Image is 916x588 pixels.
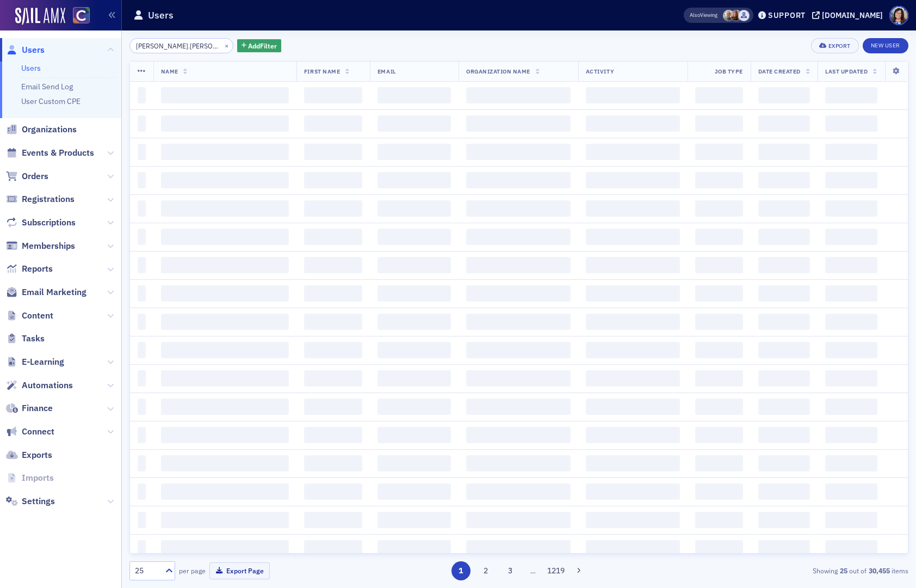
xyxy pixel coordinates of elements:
span: ‌ [377,483,451,500]
span: ‌ [586,540,680,556]
button: [DOMAIN_NAME] [812,11,887,19]
span: ‌ [377,342,451,358]
span: Content [22,310,53,322]
span: Reports [22,263,53,275]
h1: Users [148,9,174,22]
span: … [525,566,541,575]
span: Add Filter [248,41,277,51]
label: per page [179,566,206,575]
span: ‌ [466,314,571,330]
span: ‌ [377,285,451,302]
span: ‌ [758,257,810,273]
a: Exports [6,449,52,461]
span: ‌ [304,483,362,500]
a: Imports [6,472,54,484]
a: E-Learning [6,356,64,368]
span: ‌ [304,87,362,103]
span: ‌ [304,172,362,188]
span: Sheila Duggan [731,10,742,21]
span: ‌ [695,144,742,160]
a: Connect [6,426,54,438]
span: ‌ [586,455,680,471]
span: ‌ [695,314,742,330]
span: First Name [304,68,340,75]
span: ‌ [586,115,680,132]
span: ‌ [377,115,451,132]
span: ‌ [758,540,810,556]
span: Job Type [715,68,743,75]
span: ‌ [825,512,877,528]
span: ‌ [138,257,146,273]
span: ‌ [758,512,810,528]
span: ‌ [758,455,810,471]
span: Settings [22,495,55,507]
span: ‌ [466,512,571,528]
span: ‌ [304,257,362,273]
span: ‌ [825,257,877,273]
span: ‌ [377,540,451,556]
span: ‌ [304,512,362,528]
a: View Homepage [65,7,90,26]
span: Organizations [22,124,77,136]
img: SailAMX [73,7,90,24]
span: ‌ [825,229,877,245]
span: ‌ [586,285,680,302]
span: ‌ [758,115,810,132]
span: ‌ [695,399,742,415]
span: ‌ [138,314,146,330]
span: ‌ [138,200,146,217]
a: Registrations [6,193,75,205]
span: ‌ [586,144,680,160]
div: 25 [135,565,159,577]
span: ‌ [466,285,571,302]
span: ‌ [304,455,362,471]
span: ‌ [161,144,289,160]
a: Content [6,310,53,322]
span: ‌ [377,200,451,217]
span: ‌ [466,172,571,188]
div: Also [690,11,700,19]
span: ‌ [161,257,289,273]
span: ‌ [586,257,680,273]
span: ‌ [586,399,680,415]
span: Activity [586,68,614,75]
span: ‌ [825,200,877,217]
span: ‌ [377,229,451,245]
div: Support [768,10,806,20]
button: Export Page [209,562,270,579]
span: ‌ [161,172,289,188]
span: ‌ [304,285,362,302]
input: Search… [129,38,233,53]
span: ‌ [695,115,742,132]
span: Dan Baer [738,10,750,21]
span: ‌ [825,342,877,358]
span: ‌ [377,427,451,443]
span: ‌ [304,540,362,556]
span: Automations [22,379,73,391]
span: ‌ [138,87,146,103]
span: ‌ [138,285,146,302]
span: ‌ [377,314,451,330]
span: ‌ [161,229,289,245]
button: × [222,40,232,50]
span: Finance [22,402,53,414]
span: ‌ [466,200,571,217]
a: New User [863,38,908,53]
span: ‌ [304,115,362,132]
span: ‌ [758,200,810,217]
span: ‌ [161,200,289,217]
span: ‌ [758,314,810,330]
span: ‌ [695,172,742,188]
span: Viewing [690,11,717,19]
span: Connect [22,426,54,438]
span: ‌ [161,540,289,556]
span: ‌ [138,399,146,415]
span: ‌ [825,483,877,500]
span: ‌ [138,483,146,500]
span: ‌ [758,172,810,188]
span: ‌ [377,399,451,415]
span: ‌ [161,512,289,528]
span: ‌ [304,144,362,160]
span: ‌ [138,427,146,443]
span: Name [161,68,178,75]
